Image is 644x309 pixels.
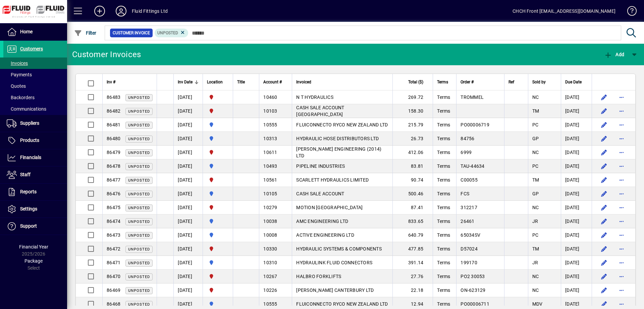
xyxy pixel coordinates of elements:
[173,132,203,146] td: [DATE]
[263,78,288,86] div: Account #
[561,173,592,187] td: [DATE]
[599,202,609,213] button: Edit
[296,274,341,279] span: HALBRO FORKLIFTS
[107,78,115,86] span: Inv #
[207,93,229,101] span: FLUID FITTINGS CHRISTCHURCH
[107,94,120,100] span: 86483
[128,233,150,238] span: Unposted
[437,287,450,293] span: Terms
[128,206,150,210] span: Unposted
[207,78,229,86] div: Location
[437,246,450,252] span: Terms
[599,188,609,199] button: Edit
[561,146,592,159] td: [DATE]
[207,204,229,211] span: FLUID FITTINGS CHRISTCHURCH
[296,205,363,210] span: MOTION [GEOGRAPHIC_DATA]
[20,172,31,177] span: Staff
[437,108,450,114] span: Terms
[263,246,277,252] span: 10330
[20,155,41,160] span: Financials
[392,256,433,270] td: 391.14
[132,6,168,16] div: Fluid Fittings Ltd
[599,230,609,240] button: Edit
[461,163,484,169] span: TAU-44634
[263,108,277,114] span: 10103
[107,163,120,169] span: 86478
[20,29,33,34] span: Home
[461,301,489,307] span: PO00006711
[263,177,277,183] span: 10561
[3,218,67,235] a: Support
[7,61,28,66] span: Invoices
[178,78,199,86] div: Inv Date
[561,283,592,297] td: [DATE]
[107,260,120,265] span: 86471
[72,49,141,60] div: Customer Invoices
[616,147,627,158] button: More options
[207,135,229,142] span: AUCKLAND
[263,122,277,127] span: 10555
[128,164,150,169] span: Unposted
[207,273,229,280] span: FLUID FITTINGS CHRISTCHURCH
[461,274,485,279] span: PO2 30053
[173,159,203,173] td: [DATE]
[392,146,433,159] td: 412.06
[437,219,450,224] span: Terms
[616,285,627,296] button: More options
[128,220,150,224] span: Unposted
[128,302,150,307] span: Unposted
[392,159,433,173] td: 83.81
[128,247,150,252] span: Unposted
[532,191,539,196] span: GP
[128,192,150,196] span: Unposted
[397,78,429,86] div: Total ($)
[19,244,48,249] span: Financial Year
[437,78,448,86] span: Terms
[207,190,229,197] span: AUCKLAND
[532,301,543,307] span: MDV
[7,83,26,89] span: Quotes
[296,177,369,183] span: SCARLETT HYDRAULICS LIMITED
[616,202,627,213] button: More options
[107,274,120,279] span: 86470
[616,175,627,185] button: More options
[561,187,592,201] td: [DATE]
[532,260,538,265] span: JR
[128,261,150,265] span: Unposted
[296,163,345,169] span: PIPELINE INDUSTRIES
[207,107,229,115] span: FLUID FITTINGS CHRISTCHURCH
[263,205,277,210] span: 10279
[207,300,229,308] span: AUCKLAND
[107,78,153,86] div: Inv #
[3,201,67,218] a: Settings
[599,92,609,103] button: Edit
[461,122,489,127] span: PO00006719
[616,257,627,268] button: More options
[7,106,46,112] span: Communications
[128,178,150,183] span: Unposted
[599,106,609,116] button: Edit
[20,46,43,51] span: Customers
[461,287,485,293] span: ON-623129
[263,191,277,196] span: 10105
[107,246,120,252] span: 86472
[3,184,67,200] a: Reports
[237,78,255,86] div: Title
[461,136,474,141] span: 84756
[437,163,450,169] span: Terms
[599,243,609,254] button: Edit
[128,95,150,100] span: Unposted
[461,219,474,224] span: 26461
[616,106,627,116] button: More options
[107,191,120,196] span: 86476
[296,146,381,158] span: [PERSON_NAME] ENGINEERING (2014) LTD
[3,115,67,132] a: Suppliers
[207,245,229,253] span: FLUID FITTINGS CHRISTCHURCH
[263,94,277,100] span: 10460
[437,191,450,196] span: Terms
[296,219,348,224] span: AMC ENGINEERING LTD
[3,103,67,115] a: Communications
[173,173,203,187] td: [DATE]
[532,108,539,114] span: TM
[622,1,636,23] a: Knowledge Base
